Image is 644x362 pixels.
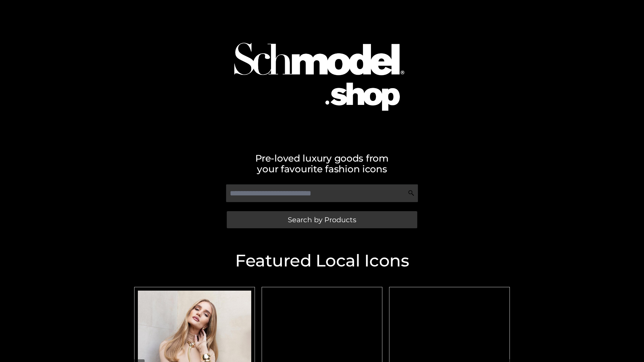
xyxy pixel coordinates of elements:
span: Search by Products [288,216,356,223]
h2: Featured Local Icons​ [131,252,513,269]
img: Search Icon [408,190,415,196]
h2: Pre-loved luxury goods from your favourite fashion icons [131,153,513,174]
a: Search by Products [227,211,417,228]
